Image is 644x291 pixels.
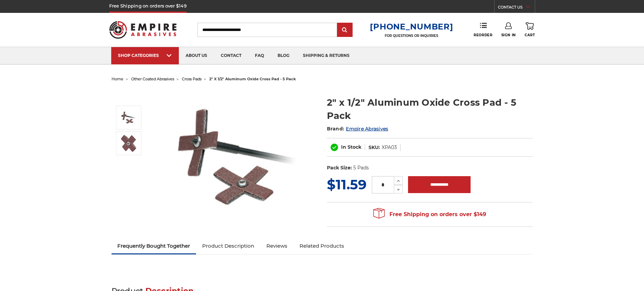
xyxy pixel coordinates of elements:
[112,238,196,253] a: Frequently Bought Together
[260,238,293,253] a: Reviews
[214,47,248,64] a: contact
[370,34,453,38] p: FOR QUESTIONS OR INQUIRIES
[121,135,136,152] img: Abrasive Cross Pad
[112,77,123,81] a: home
[327,96,533,122] h1: 2" x 1/2" Aluminum Oxide Cross Pad - 5 Pack
[327,164,352,171] dt: Pack Size:
[109,17,177,43] img: Empire Abrasives
[182,77,201,81] a: cross pads
[327,176,366,193] span: $11.59
[525,33,535,37] span: Cart
[501,33,516,37] span: Sign In
[179,47,214,64] a: about us
[474,33,492,37] span: Reorder
[341,144,361,150] span: In Stock
[118,53,172,58] div: SHOP CATEGORIES
[373,208,486,221] span: Free Shipping on orders over $149
[120,109,137,126] img: Abrasive Cross pad on mandrel
[382,144,397,151] dd: XPA03
[474,22,492,37] a: Reorder
[209,77,296,81] span: 2" x 1/2" aluminum oxide cross pad - 5 pack
[293,238,350,253] a: Related Products
[248,47,271,64] a: faq
[327,126,344,132] span: Brand:
[196,238,260,253] a: Product Description
[169,89,305,224] img: Abrasive Cross pad on mandrel
[346,126,388,132] a: Empire Abrasives
[368,144,380,151] dt: SKU:
[370,22,453,32] a: [PHONE_NUMBER]
[296,47,356,64] a: shipping & returns
[498,3,535,13] a: CONTACT US
[131,77,174,81] a: other coated abrasives
[338,23,352,37] input: Submit
[353,164,369,171] dd: 5 Pads
[271,47,296,64] a: blog
[525,22,535,37] a: Cart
